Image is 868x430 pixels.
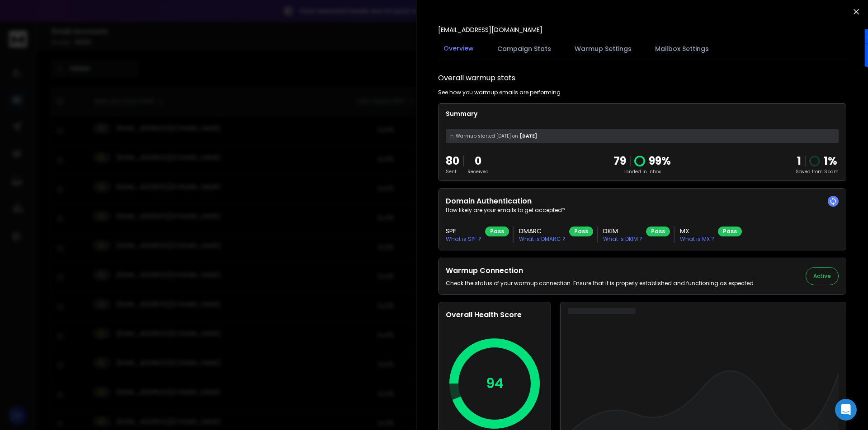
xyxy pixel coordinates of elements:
[486,375,503,392] p: 94
[569,39,637,59] button: Warmup Settings
[613,168,671,175] p: Landed in Inbox
[680,227,714,236] h3: MX
[519,236,566,243] p: What is DMARC ?
[467,154,489,168] p: 0
[446,207,839,214] p: How likely are your emails to get accepted?
[824,154,837,168] p: 1 %
[456,133,518,139] span: Warmup started [DATE] on
[603,227,642,236] h3: DKIM
[603,236,642,243] p: What is DKIM ?
[485,227,509,236] div: Pass
[446,236,481,243] p: What is SPF ?
[649,154,671,168] p: 99 %
[492,39,557,59] button: Campaign Stats
[446,280,755,287] p: Check the status of your warmup connection. Ensure that it is properly established and functionin...
[835,399,857,421] div: Open Intercom Messenger
[446,109,839,118] p: Summary
[446,227,481,236] h3: SPF
[806,267,839,285] button: Active
[438,38,479,59] button: Overview
[613,154,626,168] p: 79
[646,227,670,236] div: Pass
[650,39,714,59] button: Mailbox Settings
[797,153,801,168] strong: 1
[438,25,542,34] p: [EMAIL_ADDRESS][DOMAIN_NAME]
[467,168,489,175] p: Received
[519,227,566,236] h3: DMARC
[438,89,561,96] p: See how you warmup emails are performing
[446,265,755,276] h2: Warmup Connection
[680,236,714,243] p: What is MX ?
[446,154,459,168] p: 80
[438,73,515,83] h1: Overall warmup stats
[446,310,543,320] h2: Overall Health Score
[718,227,742,236] div: Pass
[569,227,593,236] div: Pass
[796,168,839,175] p: Saved from Spam
[446,196,839,207] h2: Domain Authentication
[446,168,459,175] p: Sent
[446,129,839,143] div: [DATE]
